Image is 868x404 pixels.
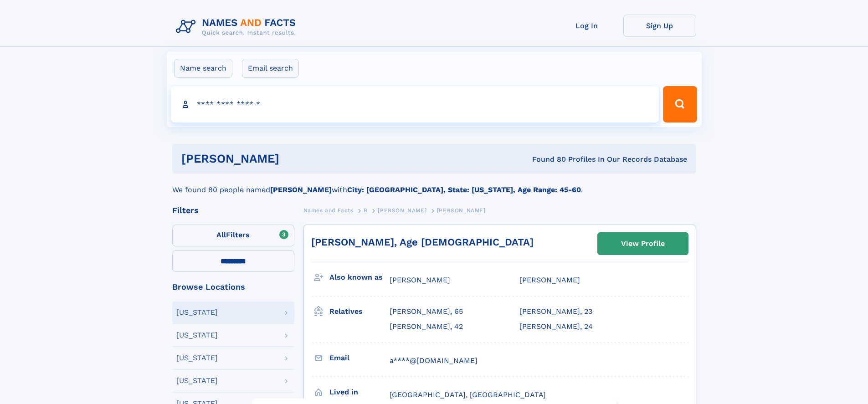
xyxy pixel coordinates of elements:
a: View Profile [598,233,688,255]
div: [US_STATE] [176,309,218,316]
span: B [364,207,368,214]
div: View Profile [621,233,665,254]
span: [PERSON_NAME] [519,276,580,284]
b: City: [GEOGRAPHIC_DATA], State: [US_STATE], Age Range: 45-60 [347,185,581,194]
input: search input [171,86,659,123]
a: [PERSON_NAME] [378,205,426,216]
button: Search Button [663,86,697,123]
h3: Email [329,350,390,366]
img: Logo Names and Facts [172,15,303,39]
span: [PERSON_NAME] [378,207,426,214]
h3: Lived in [329,384,390,400]
a: [PERSON_NAME], Age [DEMOGRAPHIC_DATA] [311,236,534,248]
label: Name search [174,59,232,78]
h3: Also known as [329,270,390,285]
div: [US_STATE] [176,354,218,362]
a: Names and Facts [303,205,354,216]
h1: [PERSON_NAME] [181,153,406,164]
a: [PERSON_NAME], 42 [390,322,463,332]
span: All [216,230,226,239]
a: B [364,205,368,216]
div: [US_STATE] [176,332,218,339]
div: Filters [172,206,294,215]
div: Browse Locations [172,283,294,291]
div: We found 80 people named with . [172,174,696,195]
a: Log In [550,15,623,37]
b: [PERSON_NAME] [270,185,332,194]
h3: Relatives [329,304,390,319]
span: [GEOGRAPHIC_DATA], [GEOGRAPHIC_DATA] [390,390,546,399]
span: [PERSON_NAME] [437,207,486,214]
a: [PERSON_NAME], 23 [519,307,592,317]
div: Found 80 Profiles In Our Records Database [406,154,687,164]
a: [PERSON_NAME], 65 [390,307,463,317]
a: Sign Up [623,15,696,37]
label: Email search [242,59,299,78]
a: [PERSON_NAME], 24 [519,322,593,332]
span: [PERSON_NAME] [390,276,450,284]
div: [US_STATE] [176,377,218,384]
label: Filters [172,225,294,246]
